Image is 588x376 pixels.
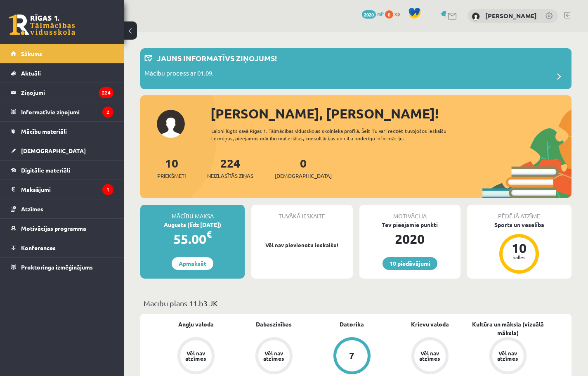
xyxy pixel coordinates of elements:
[362,10,376,19] span: 2020
[210,104,571,123] div: [PERSON_NAME], [PERSON_NAME]!
[11,219,113,238] a: Motivācijas programma
[144,298,568,309] p: Mācību plāns 11.b3 JK
[418,350,442,361] div: Vēl nav atzīmes
[394,10,400,17] span: xp
[99,87,113,98] i: 224
[178,320,214,329] a: Angļu valoda
[206,228,212,240] span: €
[383,257,437,270] a: 10 piedāvājumi
[11,102,113,121] a: Informatīvie ziņojumi2
[102,184,113,195] i: 1
[359,205,460,220] div: Motivācija
[172,257,213,270] a: Apmaksāt
[349,351,354,360] div: 7
[11,64,113,83] a: Aktuāli
[11,258,113,277] a: Proktoringa izmēģinājums
[157,52,277,64] p: Jauns informatīvs ziņojums!
[21,50,42,57] span: Sākums
[313,337,391,376] a: 7
[255,241,348,249] p: Vēl nav pievienotu ieskaišu!
[359,220,460,229] div: Tev pieejamie punkti
[377,10,384,17] span: mP
[507,241,531,255] div: 10
[207,172,253,180] span: Neizlasītās ziņas
[21,180,113,199] legend: Maksājumi
[251,205,352,220] div: Tuvākā ieskaite
[11,161,113,180] a: Digitālie materiāli
[359,229,460,249] div: 2020
[507,255,531,260] div: balles
[275,172,332,180] span: [DEMOGRAPHIC_DATA]
[362,10,384,17] a: 2020 mP
[9,14,75,35] a: Rīgas 1. Tālmācības vidusskola
[469,337,547,376] a: Vēl nav atzīmes
[21,166,70,174] span: Digitālie materiāli
[21,147,86,154] span: [DEMOGRAPHIC_DATA]
[140,229,245,249] div: 55.00
[467,220,571,229] div: Sports un veselība
[496,350,520,361] div: Vēl nav atzīmes
[11,83,113,102] a: Ziņojumi224
[391,337,469,376] a: Vēl nav atzīmes
[21,244,56,251] span: Konferences
[256,320,292,329] a: Dabaszinības
[262,350,286,361] div: Vēl nav atzīmes
[144,69,214,80] p: Mācību process ar 01.09.
[11,180,113,199] a: Maksājumi1
[11,238,113,257] a: Konferences
[11,199,113,218] a: Atzīmes
[467,205,571,220] div: Pēdējā atzīme
[411,320,449,329] a: Krievu valoda
[21,263,93,271] span: Proktoringa izmēģinājums
[21,205,43,213] span: Atzīmes
[235,337,313,376] a: Vēl nav atzīmes
[157,172,186,180] span: Priekšmeti
[207,156,253,180] a: 224Neizlasītās ziņas
[472,12,480,21] img: Ralfs Putniņš
[21,83,113,102] legend: Ziņojumi
[485,12,537,20] a: [PERSON_NAME]
[144,52,567,85] a: Jauns informatīvs ziņojums! Mācību process ar 01.09.
[21,102,113,121] legend: Informatīvie ziņojumi
[340,320,364,329] a: Datorika
[21,128,67,135] span: Mācību materiāli
[385,10,393,19] span: 0
[184,350,208,361] div: Vēl nav atzīmes
[157,156,186,180] a: 10Priekšmeti
[140,220,245,229] div: Augusts (līdz [DATE])
[21,69,41,77] span: Aktuāli
[385,10,404,17] a: 0 xp
[11,141,113,160] a: [DEMOGRAPHIC_DATA]
[469,320,547,337] a: Kultūra un māksla (vizuālā māksla)
[11,122,113,141] a: Mācību materiāli
[467,220,571,275] a: Sports un veselība 10 balles
[11,44,113,63] a: Sākums
[157,337,235,376] a: Vēl nav atzīmes
[21,225,86,232] span: Motivācijas programma
[275,156,332,180] a: 0[DEMOGRAPHIC_DATA]
[140,205,245,220] div: Mācību maksa
[102,106,113,118] i: 2
[211,127,470,142] div: Laipni lūgts savā Rīgas 1. Tālmācības vidusskolas skolnieka profilā. Šeit Tu vari redzēt tuvojošo...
